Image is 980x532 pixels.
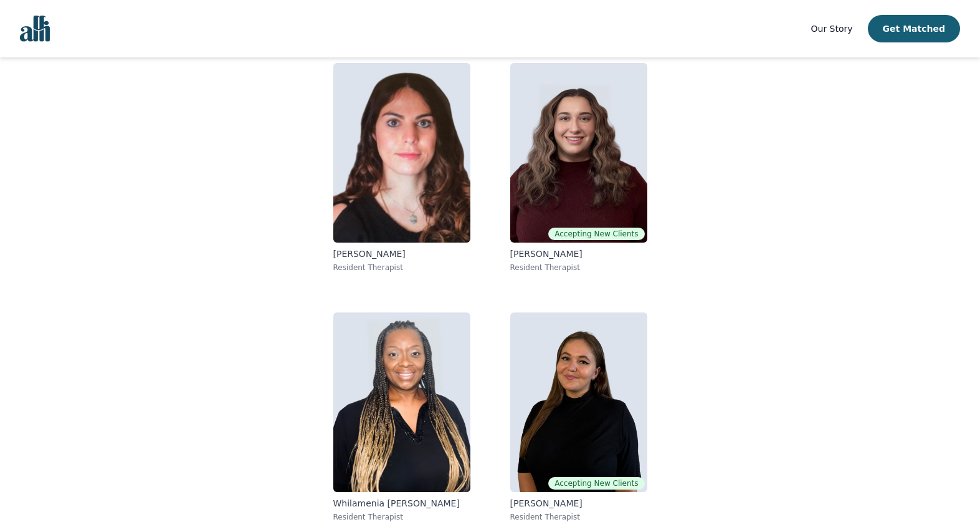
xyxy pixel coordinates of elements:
img: Ani Asatrian-Londner [333,63,470,243]
p: Resident Therapist [510,512,647,522]
span: Our Story [811,24,853,34]
button: Get Matched [868,15,960,42]
p: [PERSON_NAME] [333,248,470,260]
p: [PERSON_NAME] [510,497,647,510]
p: Resident Therapist [510,263,647,273]
a: Our Story [811,21,853,36]
p: [PERSON_NAME] [510,248,647,260]
img: alli logo [20,16,50,42]
img: Margaret Durhager [510,312,647,492]
span: Accepting New Clients [548,228,644,240]
a: Margaret DurhagerAccepting New Clients[PERSON_NAME]Resident Therapist [500,302,657,532]
span: Accepting New Clients [548,477,644,490]
img: Whilamenia Moore [333,312,470,492]
p: Resident Therapist [333,263,470,273]
a: Brianna ConnollyAccepting New Clients[PERSON_NAME]Resident Therapist [500,53,657,283]
p: Whilamenia [PERSON_NAME] [333,497,470,510]
a: Whilamenia MooreWhilamenia [PERSON_NAME]Resident Therapist [323,302,480,532]
p: Resident Therapist [333,512,470,522]
a: Ani Asatrian-Londner[PERSON_NAME]Resident Therapist [323,53,480,283]
img: Brianna Connolly [510,63,647,243]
